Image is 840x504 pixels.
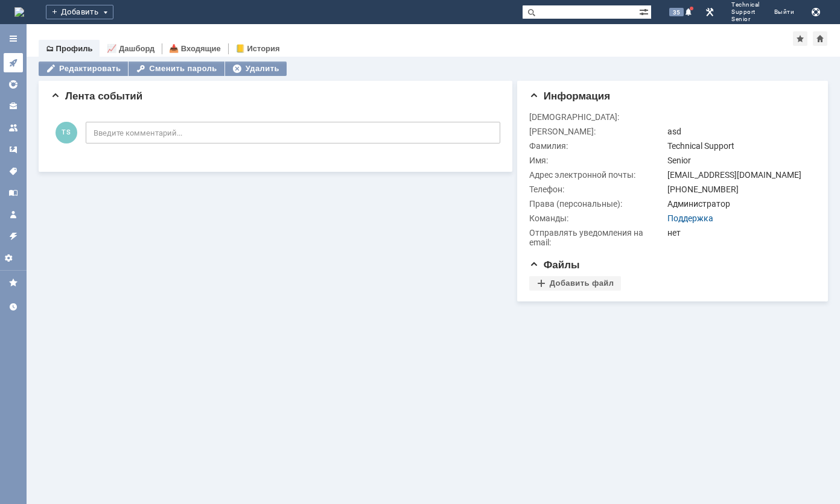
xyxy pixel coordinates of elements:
a: Мой профиль [4,205,23,224]
span: Файлы [529,259,580,271]
button: Сохранить лог [809,5,823,19]
div: Добавить [46,5,113,19]
a: Общая аналитика [4,75,23,94]
div: [PHONE_NUMBER] [667,184,810,194]
a: 📒 История [235,44,280,53]
div: [EMAIL_ADDRESS][DOMAIN_NAME] [667,170,810,180]
div: Senior [667,156,810,165]
div: Права (персональные): [529,199,665,209]
div: Телефон: [529,184,665,194]
a: Настройки [4,248,23,268]
div: Имя: [529,156,665,165]
span: Информация [529,90,610,102]
div: Фамилия: [529,141,665,151]
span: TS [56,122,77,143]
span: Настройки [4,253,23,263]
a: Клиенты [4,96,23,116]
span: 35 [669,8,684,16]
img: logo [14,7,24,17]
span: Support [731,8,760,16]
span: Technical [731,1,760,8]
div: Адрес электронной почты: [529,170,665,180]
a: 🗂 Профиль [46,44,92,53]
div: Technical Support [667,141,810,151]
a: Теги [4,162,23,181]
a: Активности [4,53,23,72]
span: Senior [731,16,760,23]
div: Отправлять уведомления на email: [529,228,665,247]
span: Расширенный поиск [639,5,651,17]
div: Администратор [667,199,810,209]
a: 📥 Входящие [169,44,221,53]
a: 📈 Дашборд [107,44,154,53]
div: Команды: [529,213,665,223]
span: Лента событий [51,90,142,102]
a: Перейти в интерфейс администратора [702,5,717,19]
div: Сделать домашней страницей [813,31,827,46]
a: Поддержка [667,213,713,223]
a: Шаблоны комментариев [4,140,23,159]
a: Правила автоматизации [4,227,23,246]
div: [DEMOGRAPHIC_DATA]: [529,112,665,122]
a: Перейти на домашнюю страницу [14,7,24,17]
div: [PERSON_NAME]: [529,127,665,136]
a: Команды и агенты [4,118,23,137]
div: Добавить в избранное [793,31,807,46]
div: asd [667,127,810,136]
div: нет [667,228,810,238]
a: База знаний [4,183,23,203]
